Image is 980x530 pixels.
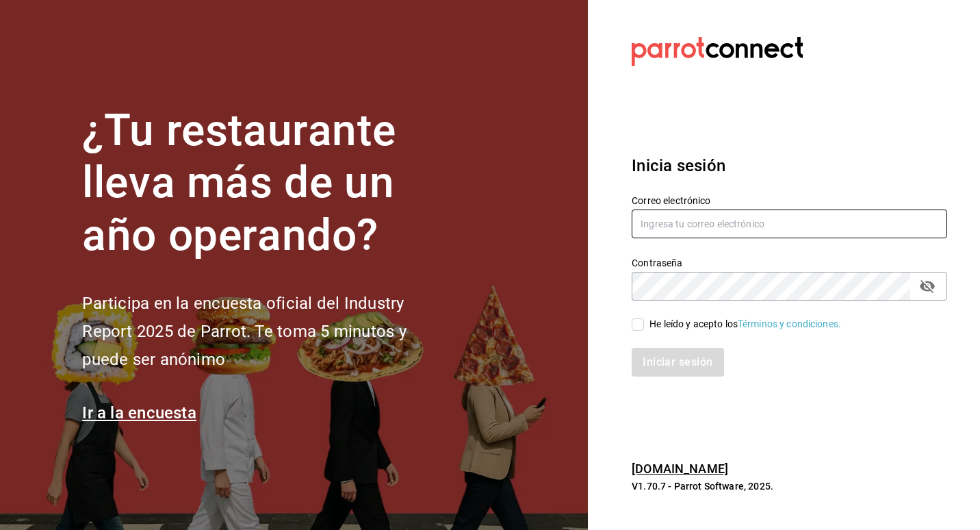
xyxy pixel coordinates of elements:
[82,105,452,262] h1: ¿Tu restaurante lleva más de un año operando?
[632,195,947,205] label: Correo electrónico
[82,290,452,373] h2: Participa en la encuesta oficial del Industry Report 2025 de Parrot. Te toma 5 minutos y puede se...
[738,318,841,329] a: Términos y condiciones.
[632,462,728,476] a: [DOMAIN_NAME]
[632,257,947,267] label: Contraseña
[82,403,196,422] a: Ir a la encuesta
[632,479,947,493] p: V1.70.7 - Parrot Software, 2025.
[916,275,939,298] button: passwordField
[632,210,947,238] input: Ingresa tu correo electrónico
[649,317,841,331] div: He leído y acepto los
[632,153,947,178] h3: Inicia sesión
